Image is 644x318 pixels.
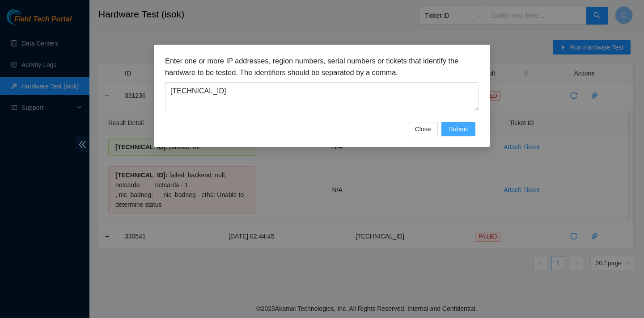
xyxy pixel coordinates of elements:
[415,124,431,134] span: Close
[449,124,468,134] span: Submit
[408,122,438,136] button: Close
[441,122,475,136] button: Submit
[165,55,479,78] h3: Enter one or more IP addresses, region numbers, serial numbers or tickets that identify the hardw...
[165,82,479,111] textarea: [TECHNICAL_ID]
